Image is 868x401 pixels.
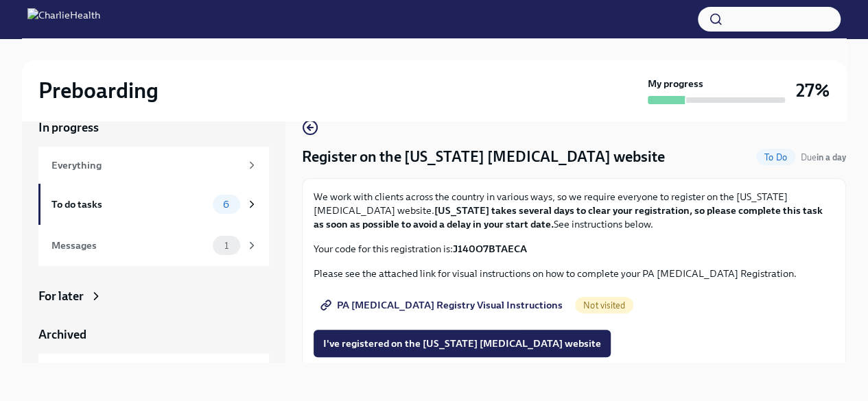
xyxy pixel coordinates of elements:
h2: Preboarding [38,77,159,104]
a: In progress [38,119,269,136]
div: For later [38,288,84,304]
div: To do tasks [51,197,207,212]
span: I've registered on the [US_STATE] [MEDICAL_DATA] website [323,337,601,350]
span: Due [801,152,846,162]
a: Everything [38,147,269,184]
a: To do tasks6 [38,184,269,225]
span: To Do [756,152,795,162]
span: 1 [216,241,237,251]
span: August 24th, 2025 09:00 [801,151,846,164]
a: Archived [38,326,269,343]
a: Messages1 [38,225,269,266]
p: Please see the attached link for visual instructions on how to complete your PA [MEDICAL_DATA] Re... [314,267,834,280]
button: I've registered on the [US_STATE] [MEDICAL_DATA] website [314,330,611,357]
span: PA [MEDICAL_DATA] Registry Visual Instructions [323,298,563,312]
strong: My progress [648,77,703,90]
img: CharlieHealth [27,8,100,30]
h3: 27% [796,78,830,103]
h4: Register on the [US_STATE] [MEDICAL_DATA] website [302,147,665,167]
div: Everything [51,158,240,173]
span: Not visited [575,300,633,311]
span: 6 [215,199,237,210]
strong: in a day [817,152,846,162]
a: PA [MEDICAL_DATA] Registry Visual Instructions [314,291,572,319]
p: We work with clients across the country in various ways, so we require everyone to register on th... [314,190,834,231]
div: Messages [51,238,207,253]
p: Your code for this registration is: [314,242,834,256]
strong: [US_STATE] takes several days to clear your registration, so please complete this task as soon as... [314,204,823,230]
a: For later [38,288,269,304]
strong: J140O7BTAECA [453,243,527,255]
